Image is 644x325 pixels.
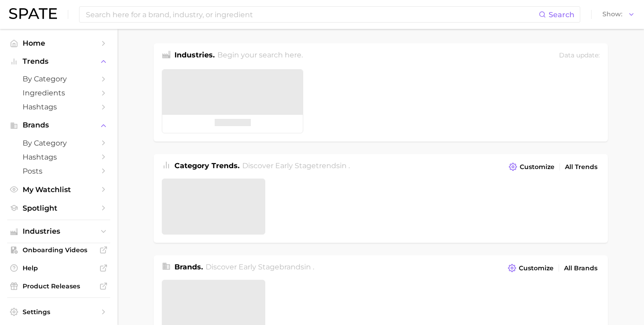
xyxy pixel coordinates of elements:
[23,246,95,254] span: Onboarding Videos
[23,103,95,111] span: Hashtags
[23,167,95,175] span: Posts
[7,36,110,50] a: Home
[507,160,557,173] button: Customize
[23,185,95,194] span: My Watchlist
[174,161,240,170] span: Category Trends .
[7,55,110,68] button: Trends
[242,161,350,170] span: Discover Early Stage trends in .
[23,308,95,316] span: Settings
[23,227,95,236] span: Industries
[23,282,95,290] span: Product Releases
[23,121,95,129] span: Brands
[23,139,95,147] span: by Category
[174,50,215,62] h1: Industries.
[506,262,556,274] button: Customize
[7,225,110,238] button: Industries
[549,10,574,19] span: Search
[7,100,110,114] a: Hashtags
[7,261,110,275] a: Help
[7,201,110,215] a: Spotlight
[9,8,57,19] img: SPATE
[559,50,600,62] div: Data update:
[600,9,637,20] button: Show
[217,50,303,62] h2: Begin your search here.
[7,136,110,150] a: by Category
[23,39,95,47] span: Home
[174,263,203,271] span: Brands .
[23,75,95,83] span: by Category
[23,264,95,272] span: Help
[519,264,554,272] span: Customize
[7,72,110,86] a: by Category
[23,153,95,161] span: Hashtags
[23,204,95,212] span: Spotlight
[7,164,110,178] a: Posts
[565,163,597,171] span: All Trends
[85,7,539,22] input: Search here for a brand, industry, or ingredient
[7,118,110,132] button: Brands
[7,305,110,319] a: Settings
[7,86,110,100] a: Ingredients
[7,150,110,164] a: Hashtags
[563,161,600,173] a: All Trends
[520,163,555,171] span: Customize
[564,264,597,272] span: All Brands
[7,243,110,257] a: Onboarding Videos
[23,57,95,66] span: Trends
[23,89,95,97] span: Ingredients
[206,263,314,271] span: Discover Early Stage brands in .
[7,279,110,293] a: Product Releases
[562,262,600,274] a: All Brands
[7,183,110,197] a: My Watchlist
[602,12,622,17] span: Show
